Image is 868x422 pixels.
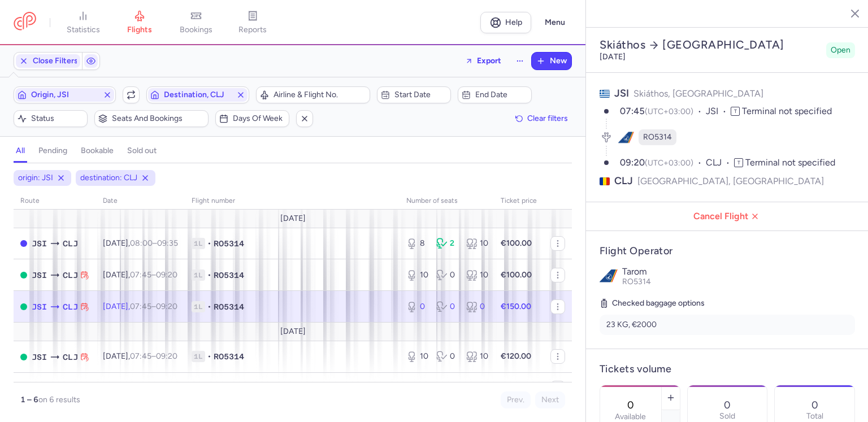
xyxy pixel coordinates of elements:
div: 2 [436,238,457,249]
figure: RO airline logo [618,129,634,145]
span: JSI [32,237,47,250]
button: Next [535,391,565,408]
button: Seats and bookings [94,110,209,127]
span: Days of week [233,114,285,123]
span: – [130,270,177,280]
span: Airline & Flight No. [274,90,366,99]
span: [DATE] [280,214,306,223]
h2: Skiáthos [GEOGRAPHIC_DATA] [600,38,822,52]
th: number of seats [400,193,494,210]
th: date [96,193,185,210]
div: 0 [436,301,457,312]
button: Status [14,110,88,127]
span: 1L [192,269,205,281]
div: 10 [466,351,487,362]
label: Available [615,412,646,421]
span: Terminal not specified [745,157,835,168]
div: 0 [436,351,457,362]
span: statistics [67,25,100,35]
span: 1L [192,351,205,362]
span: Close Filters [33,56,78,66]
span: CLJ [63,351,78,363]
span: CLJ [706,156,734,169]
p: Tarom [622,267,855,277]
span: (UTC+03:00) [645,158,693,168]
span: JSI [614,87,629,99]
time: 09:35 [157,238,178,248]
span: • [207,269,211,281]
span: RO5314 [622,277,651,286]
strong: €150.00 [501,302,531,311]
span: origin: JSI [18,172,53,184]
time: 07:45 [130,270,151,280]
span: Seats and bookings [112,114,205,123]
span: Origin, JSI [31,90,98,99]
button: Close Filters [14,53,82,69]
span: Start date [394,90,447,99]
p: Sold [719,412,735,421]
span: 1L [192,301,205,312]
span: CLJ [614,174,633,188]
h4: Tickets volume [600,363,855,376]
time: 09:20 [156,302,177,311]
span: RO5314 [214,269,244,281]
span: Terminal not specified [742,106,832,116]
button: Airline & Flight No. [256,86,370,103]
div: 10 [406,269,427,281]
span: Clear filters [527,114,568,123]
div: 0 [466,301,487,312]
button: Menu [538,12,572,33]
span: CLJ [63,237,78,250]
span: JSI [32,351,47,363]
button: Prev. [501,391,531,408]
th: route [14,193,96,210]
span: T [731,107,740,116]
span: RO5314 [643,132,672,143]
span: JSI [32,301,47,313]
span: Destination, CLJ [164,90,231,99]
p: Total [806,412,823,421]
time: 09:20 [156,270,177,280]
span: [DATE], [103,270,177,280]
button: New [532,53,571,69]
time: [DATE] [600,52,626,62]
li: 23 KG, €2000 [600,315,855,335]
time: 07:45 [130,302,151,311]
strong: 1 – 6 [20,395,38,404]
span: [DATE], [103,238,178,248]
a: statistics [55,10,111,35]
span: JSI [706,105,731,118]
span: – [130,302,177,311]
span: End date [475,90,528,99]
button: Days of week [215,110,289,127]
h4: pending [38,146,67,156]
span: New [550,56,567,66]
button: Start date [377,86,451,103]
span: Help [505,18,522,27]
strong: €100.00 [501,270,532,280]
div: 0 [436,269,457,281]
strong: €120.00 [501,351,531,361]
span: [DATE], [103,302,177,311]
th: Ticket price [494,193,544,210]
span: – [130,351,177,361]
button: Origin, JSI [14,86,116,103]
img: Tarom logo [600,267,618,285]
a: bookings [168,10,224,35]
p: 0 [724,399,731,411]
p: 0 [811,399,818,411]
button: Clear filters [511,110,572,127]
a: reports [224,10,281,35]
div: 8 [406,238,427,249]
span: bookings [180,25,212,35]
span: (UTC+03:00) [645,107,693,116]
span: reports [238,25,267,35]
time: 07:45 [620,106,645,116]
span: • [207,301,211,312]
span: Open [831,45,850,56]
span: [DATE], [103,351,177,361]
div: 10 [406,351,427,362]
h5: Checked baggage options [600,297,855,310]
span: on 6 results [38,395,80,404]
span: Skiáthos, [GEOGRAPHIC_DATA] [633,88,763,99]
